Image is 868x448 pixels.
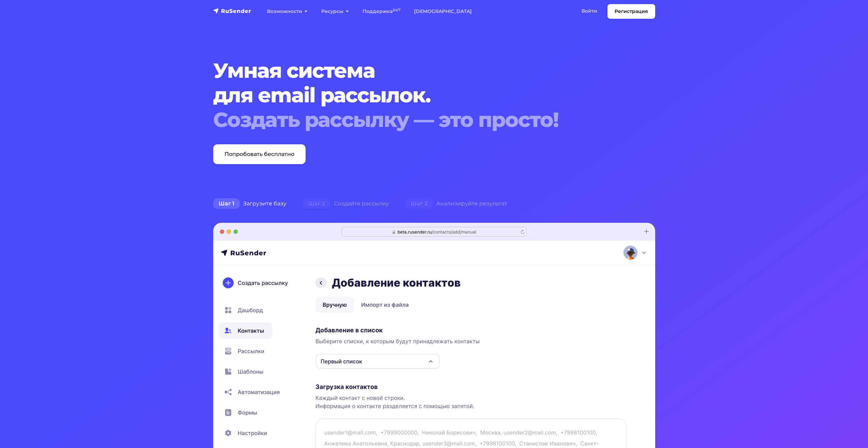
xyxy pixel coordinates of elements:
[405,198,433,209] span: Шаг 3
[393,8,400,12] sup: 24/7
[213,144,306,164] a: Попробовать бесплатно
[407,4,479,18] a: [DEMOGRAPHIC_DATA]
[575,4,604,18] a: Войти
[260,4,314,18] a: Возможности
[213,8,251,14] img: RuSender
[213,58,618,132] h1: Умная система для email рассылок.
[314,4,356,18] a: Ресурсы
[607,4,655,19] a: Регистрация
[205,197,295,211] div: Загрузите базу
[295,197,397,211] div: Создайте рассылку
[303,198,330,209] span: Шаг 2
[397,197,515,211] div: Анализируйте результат
[213,107,618,132] div: Создать рассылку — это просто!
[356,4,407,18] a: Поддержка24/7
[213,198,240,209] span: Шаг 1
